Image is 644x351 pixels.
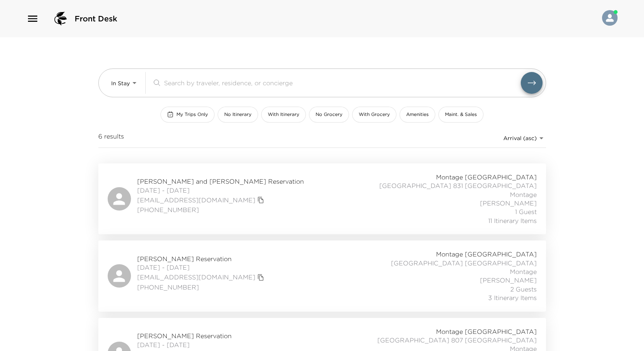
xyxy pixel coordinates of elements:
span: Montage [GEOGRAPHIC_DATA] [436,327,537,336]
span: Montage [GEOGRAPHIC_DATA] [436,250,537,258]
span: 1 Guest [515,207,537,216]
span: With Grocery [359,111,390,118]
a: [PERSON_NAME] Reservation[DATE] - [DATE][EMAIL_ADDRESS][DOMAIN_NAME]copy primary member email[PHO... [98,240,546,311]
button: Amenities [400,107,435,123]
button: With Itinerary [261,107,306,123]
span: Amenities [406,111,429,118]
span: Montage [GEOGRAPHIC_DATA] [436,173,537,181]
span: With Itinerary [268,111,299,118]
span: 11 Itinerary Items [488,216,537,225]
button: Maint. & Sales [438,107,483,123]
span: [PERSON_NAME] Reservation [137,254,266,263]
span: [GEOGRAPHIC_DATA] [GEOGRAPHIC_DATA] Montage [365,259,537,276]
span: 2 Guests [510,285,537,293]
span: [PERSON_NAME] Reservation [137,332,266,340]
button: No Itinerary [218,107,258,123]
button: My Trips Only [161,107,215,123]
span: [PHONE_NUMBER] [137,283,266,291]
button: copy primary member email [255,195,266,205]
button: copy primary member email [255,272,266,283]
a: [PERSON_NAME] and [PERSON_NAME] Reservation[DATE] - [DATE][EMAIL_ADDRESS][DOMAIN_NAME]copy primar... [98,163,546,234]
span: [DATE] - [DATE] [137,186,304,195]
span: [PERSON_NAME] and [PERSON_NAME] Reservation [137,177,304,186]
span: No Itinerary [224,111,251,118]
input: Search by traveler, residence, or concierge [164,78,521,87]
span: My Trips Only [176,111,208,118]
button: No Grocery [309,107,349,123]
span: 6 results [98,132,124,144]
span: [DATE] - [DATE] [137,263,266,272]
span: [PERSON_NAME] [480,276,537,284]
span: In Stay [111,80,130,87]
span: Arrival (asc) [503,135,537,142]
span: [GEOGRAPHIC_DATA] 831 [GEOGRAPHIC_DATA] Montage [365,181,537,199]
img: User [602,10,618,26]
span: [PHONE_NUMBER] [137,205,304,214]
img: logo [51,9,70,28]
span: Front Desk [75,13,117,24]
span: [PERSON_NAME] [480,199,537,207]
button: With Grocery [352,107,396,123]
a: [EMAIL_ADDRESS][DOMAIN_NAME] [137,196,255,204]
span: No Grocery [316,111,342,118]
span: [DATE] - [DATE] [137,340,266,349]
a: [EMAIL_ADDRESS][DOMAIN_NAME] [137,273,255,281]
span: 3 Itinerary Items [488,293,537,302]
span: Maint. & Sales [445,111,477,118]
